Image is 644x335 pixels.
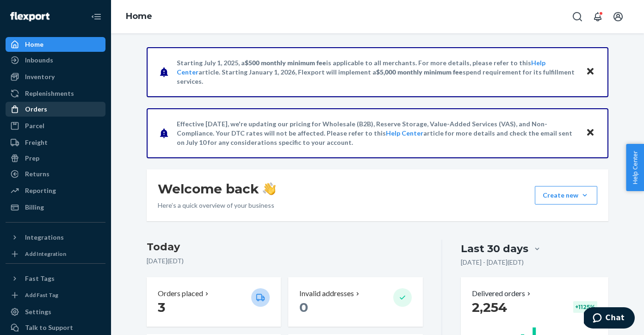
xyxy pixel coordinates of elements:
div: Billing [25,203,44,212]
a: Replenishments [6,86,105,101]
div: Reporting [25,186,56,195]
div: Parcel [25,121,44,130]
div: Inbounds [25,56,53,65]
a: Orders [6,102,105,117]
button: Integrations [6,230,105,245]
button: Help Center [626,144,644,191]
button: Close Navigation [87,7,105,26]
a: Settings [6,304,105,319]
a: Freight [6,135,105,150]
a: Inbounds [6,53,105,68]
button: Close [584,65,596,79]
div: Replenishments [25,89,74,98]
div: Last 30 days [461,242,528,256]
a: Home [126,11,152,21]
a: Prep [6,151,105,166]
span: $500 monthly minimum fee [245,59,326,67]
div: Integrations [25,233,64,242]
span: 2,254 [472,299,507,315]
a: Returns [6,167,105,181]
a: Add Fast Tag [6,290,105,301]
a: Home [6,37,105,52]
a: Add Integration [6,248,105,260]
div: Talk to Support [25,323,73,332]
p: Orders placed [158,288,203,299]
button: Create new [535,186,597,205]
a: Parcel [6,118,105,133]
div: Prep [25,154,39,163]
button: Invalid addresses 0 [288,277,422,327]
p: [DATE] - [DATE] ( EDT ) [461,258,524,267]
a: Reporting [6,183,105,198]
div: Settings [25,307,51,316]
span: 3 [158,299,165,315]
div: Orders [25,105,47,114]
button: Open Search Box [568,7,587,26]
div: Home [25,40,43,49]
span: $5,000 monthly minimum fee [376,68,463,76]
button: Close [584,126,596,140]
button: Orders placed 3 [147,277,281,327]
button: Open account menu [609,7,627,26]
a: Inventory [6,69,105,84]
button: Open notifications [588,7,607,26]
iframe: Opens a widget where you can chat to one of our agents [584,307,635,330]
p: [DATE] ( EDT ) [147,256,423,266]
div: Add Fast Tag [25,291,58,299]
p: Starting July 1, 2025, a is applicable to all merchants. For more details, please refer to this a... [177,58,577,86]
h1: Welcome back [158,180,276,197]
div: Fast Tags [25,274,55,283]
ol: breadcrumbs [118,3,160,30]
a: Help Center [386,129,423,137]
button: Talk to Support [6,320,105,335]
h3: Today [147,240,423,254]
a: Billing [6,200,105,215]
button: Delivered orders [472,288,533,299]
div: Returns [25,169,50,179]
div: Inventory [25,72,55,81]
p: Invalid addresses [299,288,354,299]
button: Fast Tags [6,271,105,286]
img: Flexport logo [10,12,50,21]
p: Here’s a quick overview of your business [158,201,276,210]
span: 0 [299,299,308,315]
div: + 1125 % [573,301,597,313]
div: Freight [25,138,48,147]
div: Add Integration [25,250,66,258]
img: hand-wave emoji [263,182,276,195]
p: Effective [DATE], we're updating our pricing for Wholesale (B2B), Reserve Storage, Value-Added Se... [177,119,577,147]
